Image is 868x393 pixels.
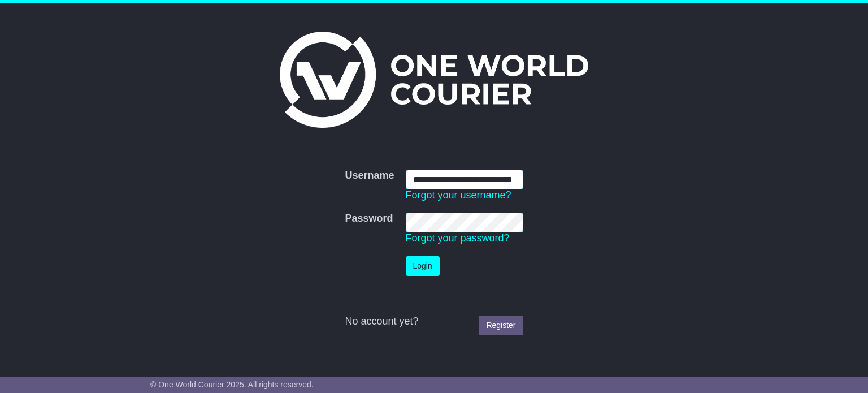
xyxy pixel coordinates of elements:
img: One World [280,32,588,128]
label: Password [345,213,393,225]
span: © One World Courier 2025. All rights reserved. [150,380,314,389]
label: Username [345,170,394,182]
a: Register [479,316,523,335]
a: Forgot your password? [406,232,510,244]
div: No account yet? [345,316,523,328]
button: Login [406,256,440,276]
a: Forgot your username? [406,189,511,201]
